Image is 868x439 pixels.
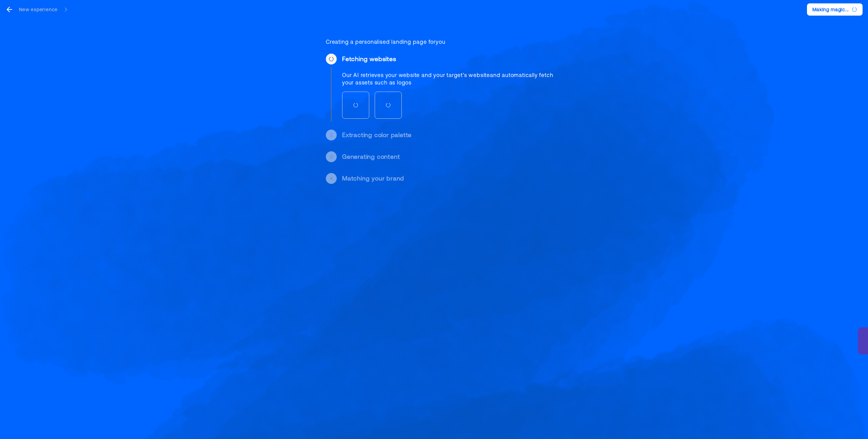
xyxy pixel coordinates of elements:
div: Extracting color palette [342,131,561,139]
div: 4 [330,175,333,182]
div: 3 [330,153,333,160]
div: Fetching websites [342,55,561,63]
div: New experience [19,6,58,13]
button: Making magic... [807,3,863,16]
svg: go back [5,5,14,14]
div: Creating a personalised landing page for you [326,38,561,45]
div: Our AI retrieves your website and your target's website and automatically fetch your assets such ... [342,71,561,86]
div: Generating content [342,153,561,161]
div: 2 [330,132,333,138]
div: Matching your brand [342,174,561,183]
